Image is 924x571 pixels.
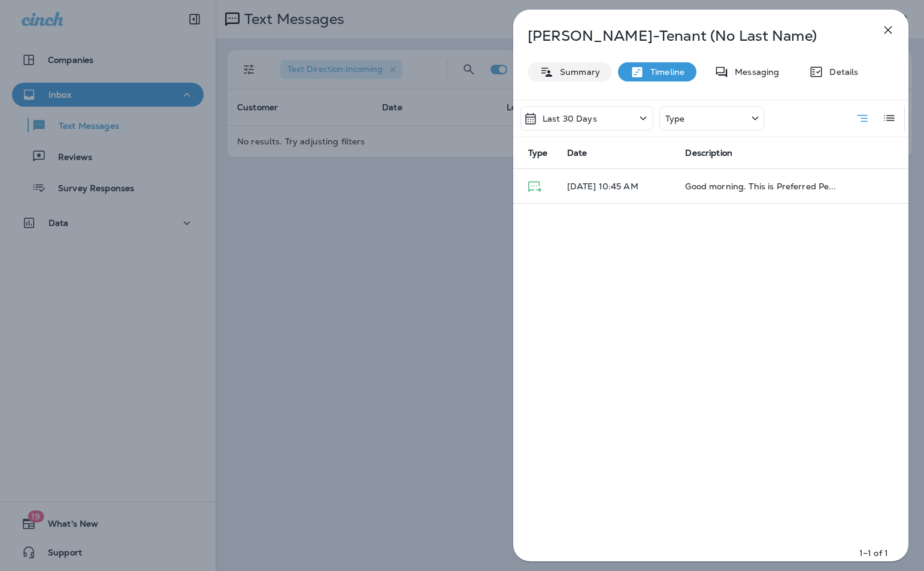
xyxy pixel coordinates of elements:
[543,114,597,123] p: Last 30 Days
[850,106,874,131] button: Summary View
[567,147,587,158] span: Date
[644,67,684,77] p: Timeline
[665,114,685,123] p: Type
[685,148,732,158] span: Description
[528,28,855,44] p: [PERSON_NAME]-Tenant (No Last Name)
[823,67,858,77] p: Details
[729,67,779,77] p: Messaging
[567,182,667,191] p: [DATE] 10:45 AM
[528,147,548,158] span: Type
[554,67,600,77] p: Summary
[877,106,901,130] button: Log View
[528,180,541,191] span: Text Message - Delivered
[859,547,888,559] p: 1–1 of 1
[685,181,836,192] span: Good morning. This is Preferred Pe...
